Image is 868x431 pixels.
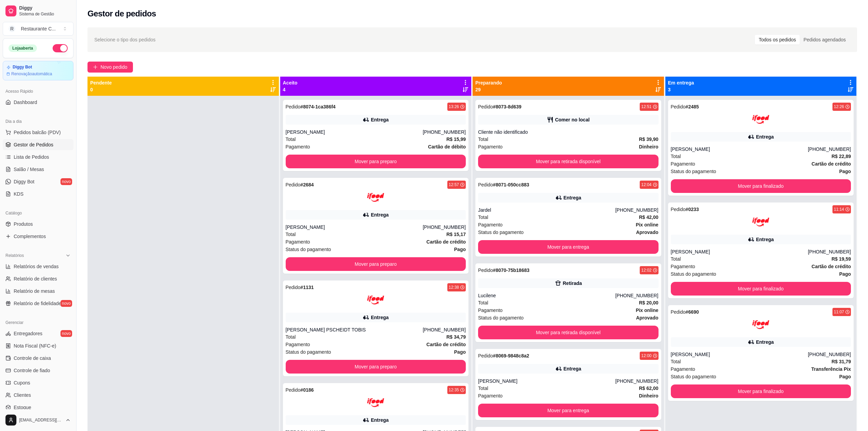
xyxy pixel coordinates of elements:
[478,353,493,358] span: Pedido
[426,342,466,347] strong: Cartão de crédito
[478,326,659,339] button: Mover para retirada disponível
[5,253,24,258] span: Relatórios
[686,104,699,109] strong: # 2485
[478,404,659,417] button: Mover para entrega
[3,231,73,242] a: Complementos
[3,86,73,97] div: Acesso Rápido
[3,273,73,284] a: Relatório de clientes
[478,299,488,306] span: Total
[3,365,73,376] a: Controle de fiado
[367,189,384,206] img: ifood
[14,367,50,374] span: Controle de fiado
[90,79,112,86] p: Pendente
[286,285,301,290] span: Pedido
[3,390,73,401] a: Clientes
[831,359,851,364] strong: R$ 31,79
[446,334,466,340] strong: R$ 34,79
[641,267,651,273] div: 12:02
[3,208,73,219] div: Catálogo
[641,104,651,109] div: 12:51
[639,300,659,305] strong: R$ 20,00
[564,365,581,372] div: Entrega
[3,139,73,150] a: Gestor de Pedidos
[671,384,851,398] button: Mover para finalizado
[641,353,651,358] div: 12:00
[756,236,774,243] div: Entrega
[671,373,716,380] span: Status do pagamento
[671,365,695,373] span: Pagamento
[808,146,851,153] div: [PHONE_NUMBER]
[426,239,466,245] strong: Cartão de crédito
[286,333,296,341] span: Total
[449,387,459,393] div: 12:35
[475,79,502,86] p: Preparando
[812,161,851,167] strong: Cartão de crédito
[756,339,774,345] div: Entrega
[371,314,389,321] div: Entrega
[3,176,73,187] a: Diggy Botnovo
[639,386,659,391] strong: R$ 62,00
[14,392,31,399] span: Clientes
[300,104,336,109] strong: # 8074-1ca386f4
[636,308,658,313] strong: Pix online
[14,129,61,136] span: Pedidos balcão (PDV)
[11,71,52,77] article: Renovação automática
[636,222,658,227] strong: Pix online
[286,238,310,246] span: Pagamento
[286,326,423,333] div: [PERSON_NAME] PSCHEIDT TOBIS
[555,116,589,123] div: Comer no local
[87,62,133,73] button: Novo pedido
[478,104,493,109] span: Pedido
[446,136,466,142] strong: R$ 15,99
[493,353,529,358] strong: # 8069-9848c8a2
[87,8,156,19] h2: Gestor de pedidos
[9,25,15,32] span: R
[286,104,301,109] span: Pedido
[671,248,808,255] div: [PERSON_NAME]
[14,154,49,160] span: Lista de Pedidos
[563,280,582,287] div: Retirada
[13,65,32,70] article: Diggy Bot
[367,394,384,411] img: ifood
[478,135,488,143] span: Total
[671,153,681,160] span: Total
[478,221,503,228] span: Pagamento
[286,360,466,374] button: Mover para preparo
[831,154,851,159] strong: R$ 22,89
[839,169,851,174] strong: Pago
[493,104,521,109] strong: # 8073-8d639
[14,263,59,270] span: Relatórios de vendas
[423,224,466,231] div: [PHONE_NUMBER]
[671,255,681,263] span: Total
[19,11,71,17] span: Sistema de Gestão
[478,155,659,168] button: Mover para retirada disponível
[636,315,658,321] strong: aprovado
[808,248,851,255] div: [PHONE_NUMBER]
[14,404,31,411] span: Estoque
[671,263,695,270] span: Pagamento
[478,240,659,254] button: Mover para entrega
[564,194,581,201] div: Entrega
[3,164,73,175] a: Salão / Mesas
[812,264,851,269] strong: Cartão de crédito
[615,292,658,299] div: [PHONE_NUMBER]
[478,207,615,213] div: Jardel
[9,44,37,52] div: Loja aberta
[3,152,73,162] a: Lista de Pedidos
[478,292,615,299] div: Lucilene
[286,348,331,356] span: Status do pagamento
[449,285,459,290] div: 12:38
[671,270,716,278] span: Status do pagamento
[283,86,298,93] p: 4
[14,166,44,173] span: Salão / Mesas
[671,207,686,212] span: Pedido
[478,182,493,187] span: Pedido
[639,144,659,149] strong: Dinheiro
[14,355,51,362] span: Controle de caixa
[493,182,529,187] strong: # 8071-050cc883
[3,22,73,36] button: Select a team
[639,136,659,142] strong: R$ 39,90
[53,44,68,52] button: Alterar Status
[283,79,298,86] p: Aceito
[14,191,24,197] span: KDS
